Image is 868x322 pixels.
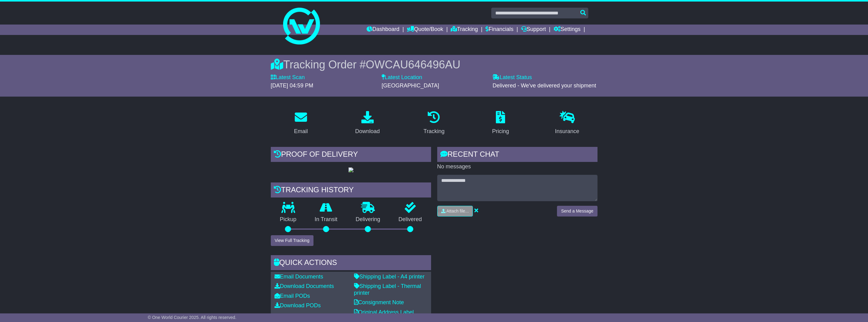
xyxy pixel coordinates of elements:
a: Quote/Book [407,25,443,35]
p: Delivering [347,216,390,223]
a: Tracking [419,109,448,138]
p: No messages [437,163,597,170]
span: [DATE] 04:59 PM [271,82,313,89]
a: Settings [554,25,581,35]
div: RECENT CHAT [437,147,597,163]
label: Latest Status [492,74,532,81]
span: Delivered - We've delivered your shipment [492,82,596,89]
a: Insurance [551,109,583,138]
label: Latest Location [382,74,422,81]
div: Proof of Delivery [271,147,431,163]
a: Shipping Label - Thermal printer [354,283,421,296]
div: Quick Actions [271,255,431,272]
div: Insurance [555,127,579,136]
button: View Full Tracking [271,235,313,246]
img: GetPodImage [348,167,353,172]
a: Tracking [451,25,478,35]
a: Download Documents [274,283,334,289]
label: Latest Scan [271,74,305,81]
a: Shipping Label - A4 printer [354,274,425,280]
a: Email [290,109,312,138]
a: Download PODs [274,302,321,309]
span: [GEOGRAPHIC_DATA] [382,82,439,89]
div: Tracking Order # [271,58,597,71]
a: Consignment Note [354,299,404,305]
button: Send a Message [557,206,597,217]
span: © One World Courier 2025. All rights reserved. [148,315,236,320]
div: Tracking [423,127,444,136]
p: Pickup [271,216,306,223]
div: Pricing [492,127,509,136]
a: Original Address Label [354,309,414,315]
p: Delivered [389,216,431,223]
a: Download [351,109,384,138]
div: Email [294,127,308,136]
div: Download [355,127,380,136]
a: Financials [485,25,513,35]
p: In Transit [306,216,347,223]
a: Dashboard [367,25,399,35]
span: OWCAU646496AU [366,58,460,71]
a: Pricing [488,109,513,138]
div: Tracking history [271,182,431,199]
a: Support [521,25,546,35]
a: Email Documents [274,274,323,280]
a: Email PODs [274,293,310,299]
